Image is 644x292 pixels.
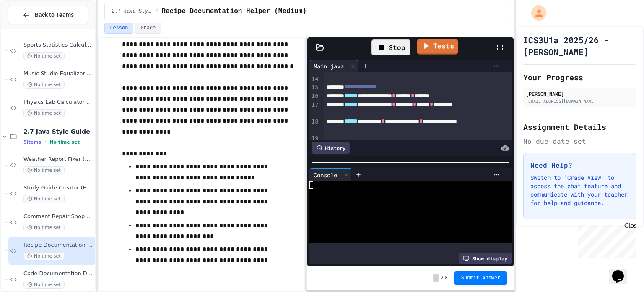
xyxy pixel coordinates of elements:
[23,166,65,174] span: No time set
[433,274,439,282] span: -
[155,8,158,15] span: /
[523,71,636,83] h2: Your Progress
[104,23,133,34] button: Lesson
[35,11,74,19] span: Back to Teams
[23,139,41,145] span: 5 items
[23,109,65,117] span: No time set
[23,242,93,249] span: Recipe Documentation Helper (Medium)
[459,253,512,264] div: Show display
[526,98,634,104] div: [EMAIL_ADDRESS][DOMAIN_NAME]
[112,8,152,15] span: 2.7 Java Style Guide
[609,258,636,284] iframe: chat widget
[23,270,93,277] span: Code Documentation Detective (Hard)
[23,70,93,77] span: Music Studio Equalizer (Hard)
[23,156,93,163] span: Weather Report Fixer (Easy)
[445,275,448,281] span: 0
[309,171,341,179] div: Console
[309,134,320,143] div: 19
[526,90,634,97] div: [PERSON_NAME]
[523,34,636,58] h1: ICS3U1a 2025/26 - [PERSON_NAME]
[3,3,58,53] div: Chat with us now!Close
[23,99,93,106] span: Physics Lab Calculator (Hard)
[530,160,629,170] h3: Need Help?
[312,142,350,154] div: History
[23,52,65,60] span: No time set
[44,139,46,145] span: •
[161,6,306,16] span: Recipe Documentation Helper (Medium)
[523,136,636,146] div: No due date set
[371,39,410,55] div: Stop
[23,128,93,135] span: 2.7 Java Style Guide
[309,168,352,181] div: Console
[309,60,358,72] div: Main.java
[23,81,65,89] span: No time set
[309,101,320,118] div: 17
[23,184,93,192] span: Study Guide Creator (Easy)
[135,23,161,34] button: Grade
[461,275,501,281] span: Submit Answer
[574,222,636,258] iframe: chat widget
[309,62,348,71] div: Main.java
[523,121,636,133] h2: Assignment Details
[23,281,65,289] span: No time set
[309,83,320,92] div: 15
[530,174,629,207] p: Switch to "Grade View" to access the chat feature and communicate with your teacher for help and ...
[309,92,320,101] div: 16
[454,271,507,285] button: Submit Answer
[8,6,88,24] button: Back to Teams
[309,75,320,84] div: 14
[23,42,93,49] span: Sports Statistics Calculator (Medium)
[23,224,65,231] span: No time set
[441,275,444,281] span: /
[417,39,458,55] a: Tests
[23,252,65,260] span: No time set
[49,139,80,145] span: No time set
[309,118,320,134] div: 18
[23,195,65,203] span: No time set
[23,213,93,220] span: Comment Repair Shop (Medium)
[522,3,548,23] div: My Account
